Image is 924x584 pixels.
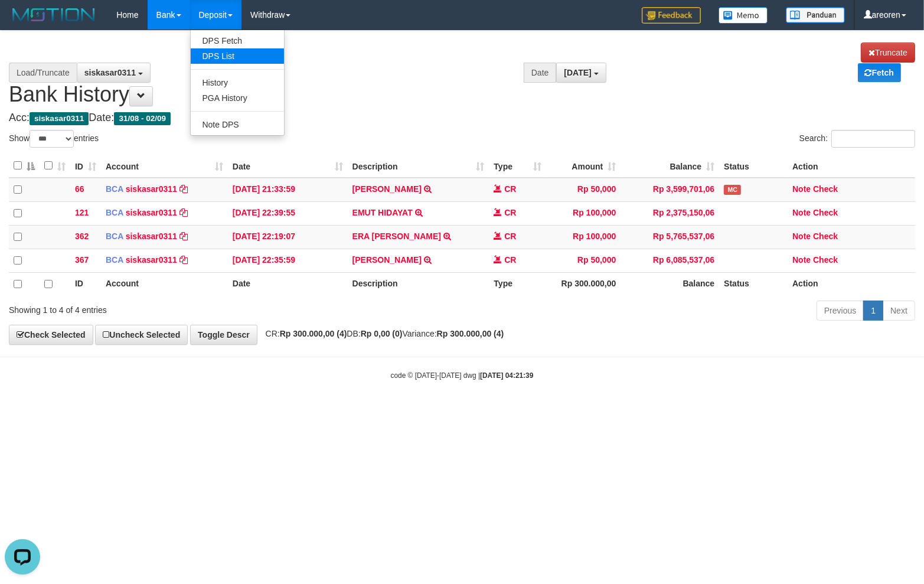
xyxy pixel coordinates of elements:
a: [PERSON_NAME] [352,184,422,194]
label: Search: [799,130,915,148]
td: [DATE] 22:19:07 [228,225,348,249]
a: siskasar0311 [126,255,177,265]
h4: Acc: Date: [9,112,915,124]
span: CR: DB: Variance: [260,329,504,338]
small: code © [DATE]-[DATE] dwg | [391,371,534,380]
td: Rp 5,765,537,06 [621,225,719,249]
span: BCA [106,231,123,241]
select: Showentries [30,130,74,148]
th: Account: activate to sort column ascending [101,154,228,178]
a: Check [813,255,838,265]
td: Rp 2,375,150,06 [621,201,719,225]
a: Note DPS [191,117,284,132]
a: Copy siskasar0311 to clipboard [179,184,188,194]
th: ID: activate to sort column ascending [70,154,101,178]
td: Rp 6,085,537,06 [621,249,719,272]
th: Status [719,154,788,178]
a: DPS Fetch [191,33,284,48]
a: Note [792,231,811,241]
a: 1 [863,301,883,321]
img: Feedback.jpg [642,7,701,24]
th: : activate to sort column descending [9,154,40,178]
a: ERA [PERSON_NAME] [352,231,441,241]
a: Check [813,208,838,217]
th: Status [719,272,788,296]
span: CR [504,208,516,217]
a: siskasar0311 [126,231,177,241]
a: Check Selected [9,325,93,345]
th: : activate to sort column ascending [40,154,70,178]
span: BCA [106,184,123,194]
th: Balance [621,272,719,296]
strong: Rp 0,00 (0) [361,329,403,338]
a: Note [792,255,811,265]
strong: [DATE] 04:21:39 [480,371,533,380]
th: Date: activate to sort column ascending [228,154,348,178]
span: CR [504,255,516,265]
a: siskasar0311 [126,184,177,194]
span: 66 [75,184,84,194]
div: Showing 1 to 4 of 4 entries [9,299,376,316]
label: Show entries [9,130,99,148]
th: ID [70,272,101,296]
span: 362 [75,231,89,241]
th: Balance: activate to sort column ascending [621,154,719,178]
td: [DATE] 22:39:55 [228,201,348,225]
h1: Bank History [9,43,915,106]
button: Open LiveChat chat widget [5,5,40,40]
span: 31/08 - 02/09 [114,112,171,125]
a: Previous [817,301,864,321]
td: Rp 3,599,701,06 [621,178,719,202]
td: Rp 50,000 [546,249,621,272]
a: siskasar0311 [126,208,177,217]
span: Manually Checked by: arecemara [724,185,741,195]
a: DPS List [191,48,284,64]
a: Copy siskasar0311 to clipboard [179,208,188,217]
th: Type [489,272,546,296]
td: Rp 100,000 [546,201,621,225]
a: Next [883,301,915,321]
th: Description: activate to sort column ascending [348,154,489,178]
div: Load/Truncate [9,63,77,83]
span: [DATE] [564,68,591,77]
a: Copy siskasar0311 to clipboard [179,255,188,265]
a: Copy siskasar0311 to clipboard [179,231,188,241]
span: CR [504,184,516,194]
a: Note [792,184,811,194]
td: Rp 100,000 [546,225,621,249]
a: Fetch [858,63,901,82]
input: Search: [831,130,915,148]
div: Date [524,63,557,83]
span: 121 [75,208,89,217]
span: BCA [106,208,123,217]
button: siskasar0311 [77,63,151,83]
img: panduan.png [786,7,845,23]
a: EMUT HIDAYAT [352,208,413,217]
span: 367 [75,255,89,265]
th: Rp 300.000,00 [546,272,621,296]
th: Date [228,272,348,296]
td: [DATE] 22:35:59 [228,249,348,272]
strong: Rp 300.000,00 (4) [437,329,504,338]
a: History [191,75,284,90]
img: Button%20Memo.svg [719,7,768,24]
a: Uncheck Selected [95,325,188,345]
span: siskasar0311 [84,68,136,77]
th: Action [788,154,915,178]
span: siskasar0311 [30,112,89,125]
th: Amount: activate to sort column ascending [546,154,621,178]
a: Check [813,184,838,194]
th: Action [788,272,915,296]
th: Account [101,272,228,296]
td: Rp 50,000 [546,178,621,202]
span: BCA [106,255,123,265]
td: [DATE] 21:33:59 [228,178,348,202]
th: Type: activate to sort column ascending [489,154,546,178]
a: PGA History [191,90,284,106]
strong: Rp 300.000,00 (4) [280,329,347,338]
a: [PERSON_NAME] [352,255,422,265]
th: Description [348,272,489,296]
a: Truncate [861,43,915,63]
span: CR [504,231,516,241]
a: Note [792,208,811,217]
